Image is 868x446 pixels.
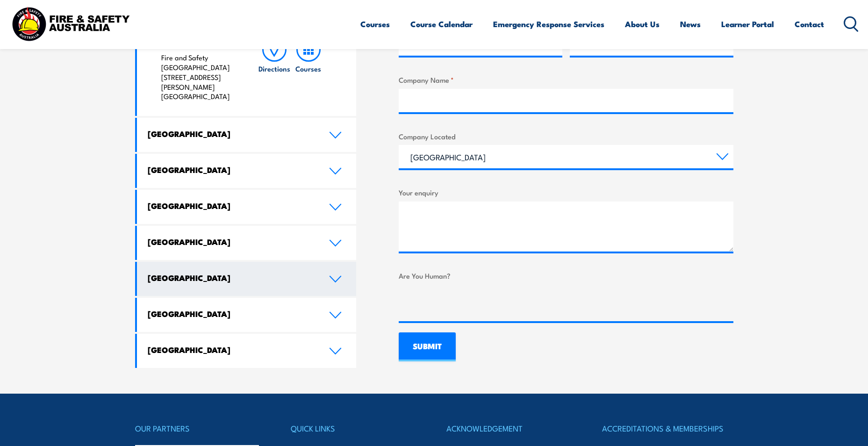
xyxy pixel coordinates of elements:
h6: Courses [295,64,321,73]
label: Are You Human? [399,270,733,281]
a: Courses [292,37,325,101]
a: [GEOGRAPHIC_DATA] [137,190,357,224]
a: News [680,12,701,36]
a: Directions [258,37,291,101]
h4: [GEOGRAPHIC_DATA] [148,345,315,355]
a: Courses [360,12,390,36]
h4: [GEOGRAPHIC_DATA] [148,309,315,319]
a: [GEOGRAPHIC_DATA] [137,154,357,188]
a: [GEOGRAPHIC_DATA] [137,226,357,260]
a: Emergency Response Services [493,12,604,36]
label: Company Name [399,74,733,85]
a: About Us [625,12,660,36]
a: Course Calendar [410,12,473,36]
h4: [GEOGRAPHIC_DATA] [148,129,315,139]
label: Company Located [399,131,733,142]
a: [GEOGRAPHIC_DATA] [137,298,357,332]
a: Learner Portal [721,12,774,36]
label: Your enquiry [399,187,733,198]
h4: [GEOGRAPHIC_DATA] [148,201,315,211]
h4: [GEOGRAPHIC_DATA] [148,273,315,283]
a: [GEOGRAPHIC_DATA] [137,262,357,296]
p: Fire and Safety [GEOGRAPHIC_DATA] [STREET_ADDRESS][PERSON_NAME] [GEOGRAPHIC_DATA] [161,53,239,101]
a: [GEOGRAPHIC_DATA] [137,334,357,368]
input: SUBMIT [399,332,456,361]
h4: QUICK LINKS [291,422,422,435]
a: Contact [795,12,824,36]
a: [GEOGRAPHIC_DATA] [137,118,357,152]
h4: [GEOGRAPHIC_DATA] [148,165,315,175]
h4: [GEOGRAPHIC_DATA] [148,237,315,247]
h4: OUR PARTNERS [135,422,266,435]
h4: ACKNOWLEDGEMENT [446,422,577,435]
h6: Directions [258,64,290,73]
h4: ACCREDITATIONS & MEMBERSHIPS [602,422,733,435]
iframe: reCAPTCHA [399,285,541,321]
